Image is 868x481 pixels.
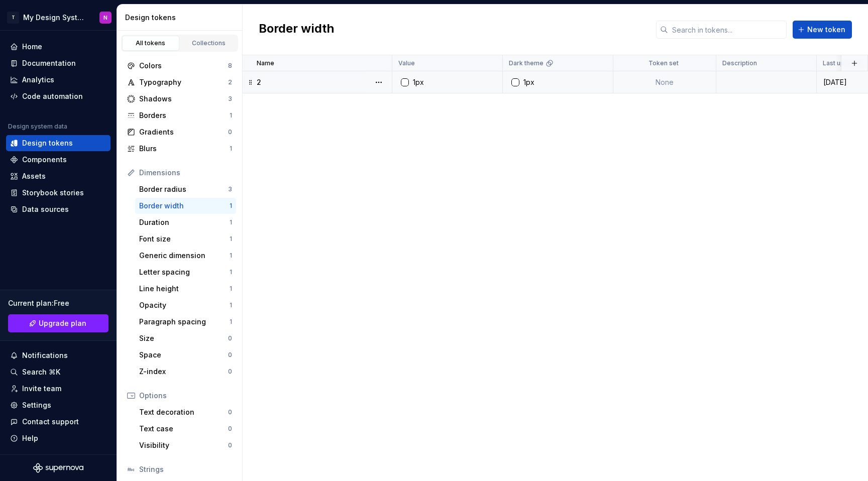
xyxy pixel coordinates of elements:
[139,94,228,104] div: Shadows
[6,152,111,168] a: Components
[139,251,230,261] div: Generic dimension
[22,367,60,377] div: Search ⌘K
[135,347,236,363] a: Space0
[139,77,228,87] div: Typography
[398,59,415,67] p: Value
[139,350,228,360] div: Space
[22,42,42,52] div: Home
[139,300,230,310] div: Opacity
[807,25,845,35] span: New token
[135,297,236,313] a: Opacity1
[125,13,238,23] div: Design tokens
[257,59,274,67] p: Name
[613,71,716,93] td: None
[228,351,232,359] div: 0
[6,72,111,88] a: Analytics
[23,13,87,23] div: My Design System
[22,384,61,394] div: Invite team
[139,424,228,434] div: Text case
[793,21,852,39] button: New token
[230,252,232,260] div: 1
[7,12,19,24] div: T
[123,74,236,90] a: Typography2
[6,39,111,55] a: Home
[135,214,236,230] a: Duration1
[135,330,236,346] a: Size0
[6,430,111,446] button: Help
[139,127,228,137] div: Gradients
[139,284,230,294] div: Line height
[6,135,111,151] a: Design tokens
[22,350,68,360] div: Notifications
[823,59,862,67] p: Last updated
[139,407,228,417] div: Text decoration
[135,198,236,214] a: Border width1
[6,201,111,217] a: Data sources
[6,414,111,430] button: Contact support
[126,39,176,47] div: All tokens
[139,61,228,71] div: Colors
[2,7,115,28] button: TMy Design SystemN
[123,107,236,124] a: Borders1
[123,58,236,74] a: Colors8
[413,77,424,87] div: 1px
[22,417,79,427] div: Contact support
[509,59,544,67] p: Dark theme
[8,298,108,308] div: Current plan : Free
[230,318,232,326] div: 1
[22,138,73,148] div: Design tokens
[228,425,232,433] div: 0
[135,281,236,297] a: Line height1
[139,144,230,154] div: Blurs
[722,59,757,67] p: Description
[139,234,230,244] div: Font size
[6,88,111,104] a: Code automation
[22,91,83,101] div: Code automation
[8,314,108,332] a: Upgrade plan
[123,91,236,107] a: Shadows3
[22,58,76,68] div: Documentation
[230,301,232,309] div: 1
[668,21,787,39] input: Search in tokens...
[135,364,236,380] a: Z-index0
[139,217,230,227] div: Duration
[139,110,230,121] div: Borders
[257,77,261,87] p: 2
[123,124,236,140] a: Gradients0
[22,433,38,443] div: Help
[139,267,230,277] div: Letter spacing
[648,59,679,67] p: Token set
[22,75,54,85] div: Analytics
[135,404,236,420] a: Text decoration0
[230,268,232,276] div: 1
[22,188,84,198] div: Storybook stories
[139,464,232,474] div: Strings
[259,21,335,39] h2: Border width
[523,77,534,87] div: 1px
[135,437,236,453] a: Visibility0
[6,397,111,413] a: Settings
[139,168,232,178] div: Dimensions
[139,317,230,327] div: Paragraph spacing
[123,141,236,157] a: Blurs1
[230,111,232,119] div: 1
[8,123,67,131] div: Design system data
[6,381,111,397] a: Invite team
[230,285,232,293] div: 1
[228,95,232,103] div: 3
[135,248,236,264] a: Generic dimension1
[103,14,107,22] div: N
[33,463,83,473] svg: Supernova Logo
[135,314,236,330] a: Paragraph spacing1
[139,333,228,343] div: Size
[230,235,232,243] div: 1
[228,78,232,86] div: 2
[139,367,228,377] div: Z-index
[6,364,111,380] button: Search ⌘K
[139,391,232,401] div: Options
[230,218,232,226] div: 1
[228,408,232,416] div: 0
[228,128,232,136] div: 0
[139,201,230,211] div: Border width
